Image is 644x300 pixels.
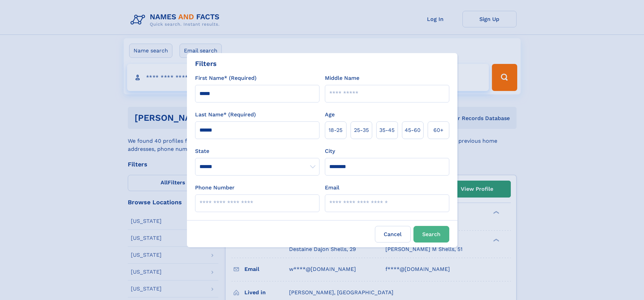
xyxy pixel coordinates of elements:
[433,126,444,134] span: 60+
[405,126,421,134] span: 45‑60
[354,126,369,134] span: 25‑35
[195,59,217,69] div: Filters
[325,184,339,192] label: Email
[195,74,257,82] label: First Name* (Required)
[195,147,319,155] label: State
[325,111,335,119] label: Age
[329,126,342,134] span: 18‑25
[325,74,359,82] label: Middle Name
[195,184,235,192] label: Phone Number
[195,111,256,119] label: Last Name* (Required)
[375,226,411,243] label: Cancel
[325,147,335,155] label: City
[379,126,395,134] span: 35‑45
[413,226,449,243] button: Search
